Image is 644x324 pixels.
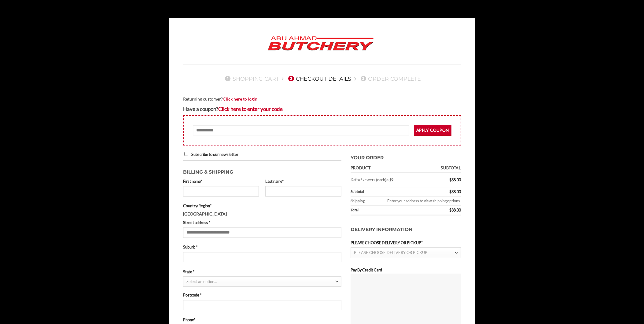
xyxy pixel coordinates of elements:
[183,219,341,226] label: Street address
[288,76,294,81] span: 2
[449,208,451,212] span: $
[425,164,461,173] th: Subtotal
[449,208,461,212] bdi: 38.00
[186,279,217,284] span: Select an option…
[183,292,341,298] label: Postcode
[449,189,461,194] bdi: 38.00
[265,178,341,184] label: Last name
[223,75,279,82] a: 1Shopping Cart
[183,165,341,176] h3: Billing & Shipping
[351,164,425,173] th: Product
[263,32,379,55] img: Abu Ahmad Butchery
[351,206,425,215] th: Total
[449,189,451,194] span: $
[183,244,341,250] label: Suburb
[183,71,461,87] nav: Checkout steps
[184,152,188,156] input: Subscribe to our newsletter
[191,152,238,157] span: Subscribe to our newsletter
[351,197,370,206] th: Shipping
[183,269,341,275] label: State
[386,177,393,182] strong: × 19
[449,177,451,182] span: $
[183,317,341,323] label: Phone
[370,197,461,206] td: Enter your address to view shipping options.
[218,106,283,112] a: Enter your coupon code
[351,220,461,240] h3: Delivery Information
[286,75,351,82] a: 2Checkout details
[449,177,461,182] bdi: 38.00
[354,250,427,255] span: PLEASE CHOOSE DELIVERY OR PICKUP
[223,96,257,101] a: Click here to login
[351,151,461,162] h3: Your order
[183,211,227,216] strong: [GEOGRAPHIC_DATA]
[351,187,425,197] th: Subtotal
[183,105,461,113] div: Have a coupon?
[183,178,259,184] label: First name
[414,125,451,136] button: Apply coupon
[183,276,341,287] span: State
[351,173,425,187] td: Kafta Skewers (each)
[183,96,461,103] div: Returning customer?
[225,76,230,81] span: 1
[183,203,341,209] label: Country/Region
[351,240,461,246] label: PLEASE CHOOSE DELIVERY OR PICKUP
